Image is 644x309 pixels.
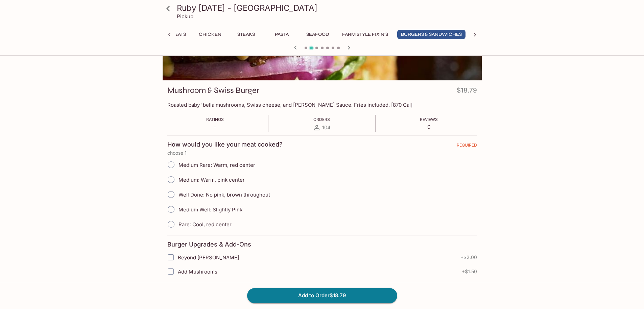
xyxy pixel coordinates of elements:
span: Reviews [420,117,438,122]
span: Add Mushrooms [178,268,217,275]
button: Chicken [195,30,225,39]
button: Pasta [267,30,297,39]
span: Well Done: No pink, brown throughout [178,191,270,198]
button: Add to Order$18.79 [247,288,397,303]
h3: Ruby [DATE] - [GEOGRAPHIC_DATA] [177,3,479,13]
h4: $18.79 [457,85,477,98]
span: 104 [322,124,331,131]
p: Pickup [177,13,193,20]
span: Medium: Warm, pink center [178,177,245,183]
span: Rare: Cool, red center [178,221,232,228]
span: REQUIRED [457,143,477,150]
span: Orders [313,117,330,122]
span: Beyond [PERSON_NAME] [178,254,239,261]
span: Ratings [206,117,224,122]
button: Seafood [303,30,333,39]
p: choose 1 [167,150,477,156]
h4: How would you like your meat cooked? [167,141,283,148]
button: Steaks [231,30,261,39]
p: - [206,124,224,130]
span: Medium Rare: Warm, red center [178,162,255,168]
h4: Burger Upgrades & Add-Ons [167,241,251,248]
p: 0 [420,124,438,130]
button: Burgers & Sandwiches [397,30,466,39]
button: Farm Style Fixin's [338,30,392,39]
span: + $2.00 [460,255,477,260]
span: + $1.50 [462,269,477,274]
p: Roasted baby 'bella mushrooms, Swiss cheese, and [PERSON_NAME] Sauce. Fries included. [870 Cal] [167,102,477,108]
h3: Mushroom & Swiss Burger [167,85,259,96]
span: Medium Well: Slightly Pink [178,206,242,213]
